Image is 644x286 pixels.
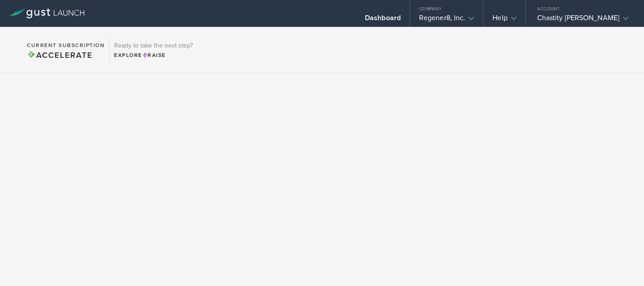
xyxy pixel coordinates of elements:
div: Ready to take the next step?ExploreRaise [109,36,197,64]
span: Accelerate [27,50,92,60]
iframe: Chat Widget [599,243,644,286]
h3: Ready to take the next step? [114,43,193,49]
div: Regener8, Inc. [419,13,474,27]
div: Dashboard [365,13,401,27]
h2: Current Subscription [27,43,105,48]
div: Explore [114,51,193,59]
span: Raise [142,52,166,58]
div: Chastity [PERSON_NAME] [537,13,628,27]
div: Help [492,13,516,27]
